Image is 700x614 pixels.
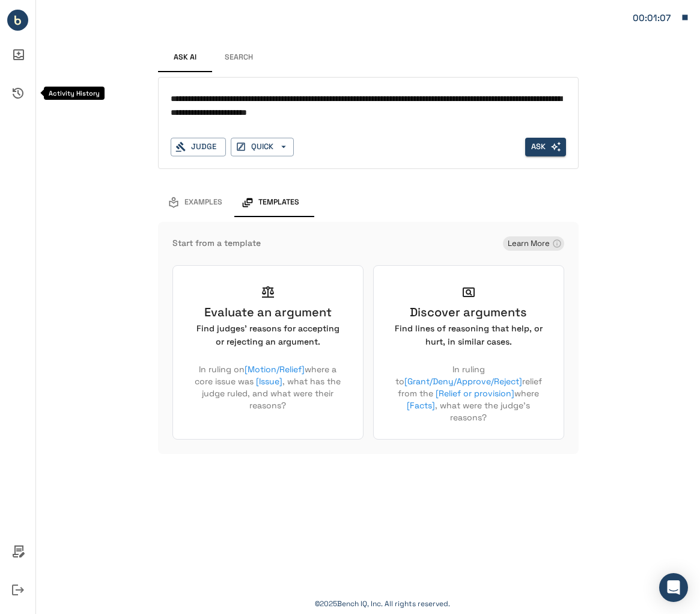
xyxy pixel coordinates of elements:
[172,237,261,250] h6: Start from a template
[525,138,566,156] span: Select a judge
[373,265,564,440] div: Select Discover arguments template
[192,363,344,411] p: In ruling on where a core issue was , what has the judge ruled, and what were their reasons?
[633,10,675,26] div: Matter: 442885.2
[184,198,222,207] span: Examples
[231,138,294,156] button: QUICK
[258,198,299,207] span: Templates
[404,376,522,387] span: [Grant/Deny/Approve/Reject]
[436,388,514,399] span: [Relief or provision]
[256,376,282,387] span: [Issue]
[212,43,266,72] button: Search
[410,304,527,320] h6: Discover arguments
[158,188,579,217] div: examples and templates tabs
[627,5,695,30] button: Matter: 442885.2
[174,53,196,63] span: Ask AI
[503,238,555,248] span: Learn More
[407,400,435,411] span: [Facts]
[192,322,344,349] h6: Find judges' reasons for accepting or rejecting an argument.
[245,364,305,375] span: [Motion/Relief]
[503,236,564,251] div: Learn More
[204,304,332,320] h6: Evaluate an argument
[659,573,688,602] div: Open Intercom Messenger
[172,265,364,440] div: Select Evaluate an argument template
[393,322,544,349] h6: Find lines of reasoning that help, or hurt, in similar cases.
[525,138,566,156] button: Ask
[44,87,105,100] div: Activity History
[393,363,544,423] p: In ruling to relief from the where , what were the judge's reasons?
[171,138,226,156] button: Judge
